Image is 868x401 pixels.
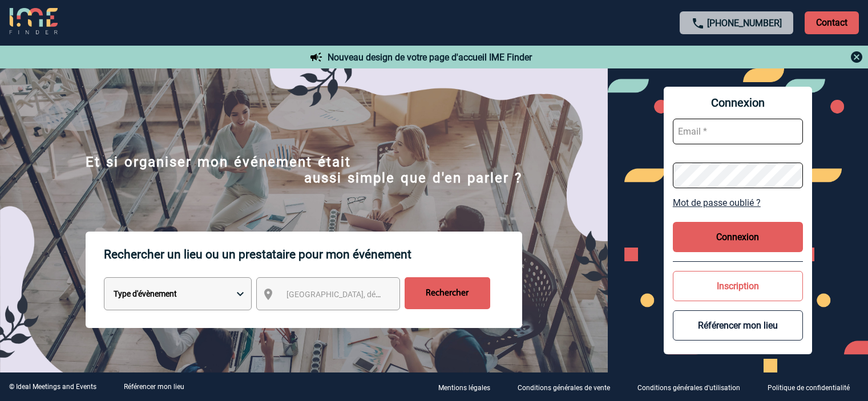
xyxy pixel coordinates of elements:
[673,197,803,208] a: Mot de passe oublié ?
[438,384,490,392] p: Mentions légales
[637,384,740,392] p: Conditions générales d'utilisation
[673,271,803,301] button: Inscription
[405,277,490,309] input: Rechercher
[673,310,803,341] button: Référencer mon lieu
[707,18,782,29] a: [PHONE_NUMBER]
[104,232,522,277] p: Rechercher un lieu ou un prestataire pour mon événement
[758,382,868,392] a: Politique de confidentialité
[508,382,628,392] a: Conditions générales de vente
[518,384,610,392] p: Conditions générales de vente
[286,290,445,299] span: [GEOGRAPHIC_DATA], département, région...
[628,382,758,392] a: Conditions générales d'utilisation
[124,383,184,391] a: Référencer mon lieu
[768,384,850,392] p: Politique de confidentialité
[805,11,859,34] p: Contact
[429,382,508,392] a: Mentions légales
[673,119,803,144] input: Email *
[673,222,803,252] button: Connexion
[9,383,96,391] div: © Ideal Meetings and Events
[673,96,803,110] span: Connexion
[691,17,705,30] img: call-24-px.png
